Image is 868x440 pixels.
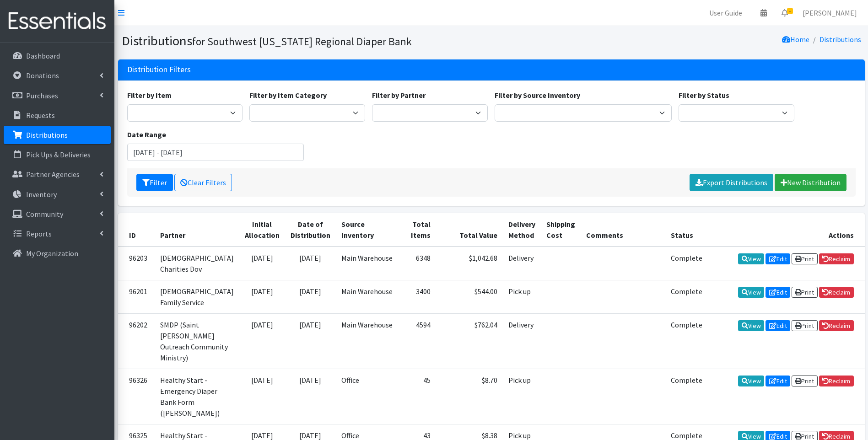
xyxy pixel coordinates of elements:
a: Distributions [4,126,111,144]
th: Date of Distribution [285,213,336,247]
a: Print [792,253,818,264]
a: Edit [766,253,790,264]
a: Reports [4,225,111,243]
a: 1 [774,4,795,22]
a: Edit [766,320,790,331]
a: Pick Ups & Deliveries [4,145,111,164]
td: [DEMOGRAPHIC_DATA] Charities Dov [155,247,239,280]
small: for Southwest [US_STATE] Regional Diaper Bank [192,35,412,48]
h3: Distribution Filters [127,65,191,75]
td: Healthy Start - Emergency Diaper Bank Form ([PERSON_NAME]) [155,369,239,424]
td: SMDP (Saint [PERSON_NAME] Outreach Community Ministry) [155,313,239,369]
label: Filter by Partner [372,90,426,101]
td: Main Warehouse [336,247,401,280]
p: Donations [26,71,59,80]
th: ID [118,213,155,247]
a: Community [4,205,111,223]
p: Reports [26,229,52,238]
a: Print [792,287,818,298]
th: Shipping Cost [541,213,581,247]
td: Pick up [503,369,541,424]
td: $544.00 [436,280,503,313]
td: [DATE] [239,280,285,313]
a: Donations [4,66,111,85]
a: New Distribution [775,174,846,191]
td: 4594 [401,313,436,369]
a: Export Distributions [690,174,773,191]
a: Reclaim [819,253,854,264]
h1: Distributions [122,33,488,49]
a: Edit [766,287,790,298]
label: Date Range [127,129,166,140]
a: Print [792,376,818,386]
p: Community [26,209,63,219]
button: Filter [136,174,173,191]
td: [DATE] [285,369,336,424]
p: Distributions [26,130,68,140]
p: Dashboard [26,51,60,60]
label: Filter by Item Category [249,90,327,101]
a: Dashboard [4,47,111,65]
label: Filter by Source Inventory [495,90,580,101]
td: 96202 [118,313,155,369]
td: Main Warehouse [336,280,401,313]
td: [DATE] [285,313,336,369]
a: View [738,287,764,298]
p: Partner Agencies [26,170,80,179]
td: [DATE] [239,369,285,424]
a: Print [792,320,818,331]
td: Complete [665,369,708,424]
td: [DATE] [239,247,285,280]
td: [DATE] [285,247,336,280]
p: Purchases [26,91,58,100]
th: Actions [708,213,865,247]
td: [DATE] [239,313,285,369]
p: My Organization [26,249,78,258]
th: Status [665,213,708,247]
td: 3400 [401,280,436,313]
label: Filter by Item [127,90,172,101]
td: Main Warehouse [336,313,401,369]
a: Home [782,35,809,44]
th: Total Items [401,213,436,247]
th: Total Value [436,213,503,247]
th: Initial Allocation [239,213,285,247]
th: Source Inventory [336,213,401,247]
td: 96326 [118,369,155,424]
a: Requests [4,106,111,124]
a: Reclaim [819,287,854,298]
a: Reclaim [819,376,854,386]
td: Complete [665,313,708,369]
p: Requests [26,111,55,120]
th: Delivery Method [503,213,541,247]
td: Pick up [503,280,541,313]
a: View [738,320,764,331]
td: $762.04 [436,313,503,369]
a: Clear Filters [174,174,232,191]
td: [DATE] [285,280,336,313]
a: Inventory [4,185,111,204]
span: 1 [787,8,793,14]
a: View [738,376,764,386]
td: 45 [401,369,436,424]
td: $1,042.68 [436,247,503,280]
td: [DEMOGRAPHIC_DATA] Family Service [155,280,239,313]
p: Pick Ups & Deliveries [26,150,91,159]
p: Inventory [26,190,57,199]
a: View [738,253,764,264]
a: Distributions [819,35,861,44]
a: Reclaim [819,320,854,331]
a: Partner Agencies [4,165,111,183]
td: Office [336,369,401,424]
img: HumanEssentials [4,6,111,37]
td: Delivery [503,313,541,369]
input: January 1, 2011 - December 31, 2011 [127,144,304,161]
a: My Organization [4,244,111,263]
td: Delivery [503,247,541,280]
td: 96201 [118,280,155,313]
td: 6348 [401,247,436,280]
a: Purchases [4,86,111,105]
td: 96203 [118,247,155,280]
label: Filter by Status [679,90,729,101]
th: Partner [155,213,239,247]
